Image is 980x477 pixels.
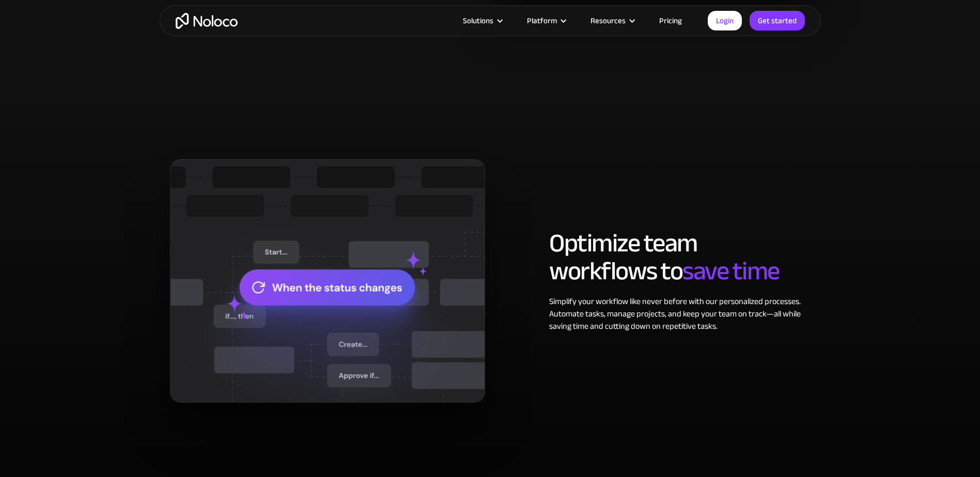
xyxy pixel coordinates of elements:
[549,229,810,285] h2: Optimize team workflows to
[514,14,578,27] div: Platform
[682,247,780,295] span: save time
[578,14,646,27] div: Resources
[646,14,695,27] a: Pricing
[750,11,805,30] a: Get started
[450,14,514,27] div: Solutions
[527,14,557,27] div: Platform
[708,11,742,30] a: Login
[176,13,238,29] a: home
[590,14,626,27] div: Resources
[549,295,810,332] div: Simplify your workflow like never before with our personalized processes. Automate tasks, manage ...
[463,14,493,27] div: Solutions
